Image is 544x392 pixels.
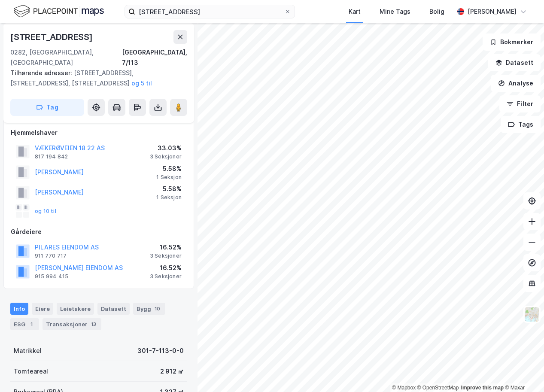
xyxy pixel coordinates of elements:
[89,320,98,328] div: 13
[156,184,182,194] div: 5.58%
[14,4,104,19] img: logo.f888ab2527a4732fd821a326f86c7f29.svg
[156,164,182,174] div: 5.58%
[133,303,165,315] div: Bygg
[11,227,187,237] div: Gårdeiere
[150,252,182,259] div: 3 Seksjoner
[501,351,544,392] div: Kontrollprogram for chat
[35,153,68,160] div: 817 194 842
[150,242,182,252] div: 16.52%
[32,303,53,315] div: Eiere
[392,385,416,391] a: Mapbox
[10,318,39,330] div: ESG
[137,346,184,356] div: 301-7-113-0-0
[468,6,517,17] div: [PERSON_NAME]
[10,47,122,68] div: 0282, [GEOGRAPHIC_DATA], [GEOGRAPHIC_DATA]
[150,143,182,153] div: 33.03%
[122,47,187,68] div: [GEOGRAPHIC_DATA], 7/113
[501,351,544,392] iframe: Chat Widget
[14,346,42,356] div: Matrikkel
[499,95,541,112] button: Filter
[483,33,541,51] button: Bokmerker
[429,6,444,17] div: Bolig
[417,385,459,391] a: OpenStreetMap
[10,68,180,88] div: [STREET_ADDRESS], [STREET_ADDRESS], [STREET_ADDRESS]
[153,304,162,313] div: 10
[491,75,541,92] button: Analyse
[501,116,541,133] button: Tags
[10,99,84,116] button: Tag
[35,252,67,259] div: 911 770 717
[10,69,74,76] span: Tilhørende adresser:
[461,385,504,391] a: Improve this map
[380,6,410,17] div: Mine Tags
[11,128,187,138] div: Hjemmelshaver
[156,174,182,181] div: 1 Seksjon
[150,273,182,280] div: 3 Seksjoner
[524,306,540,322] img: Z
[57,303,94,315] div: Leietakere
[43,318,101,330] div: Transaksjoner
[488,54,541,71] button: Datasett
[97,303,130,315] div: Datasett
[150,153,182,160] div: 3 Seksjoner
[160,366,184,377] div: 2 912 ㎡
[14,366,48,377] div: Tomteareal
[27,320,36,328] div: 1
[135,5,284,18] input: Søk på adresse, matrikkel, gårdeiere, leietakere eller personer
[150,263,182,273] div: 16.52%
[156,194,182,201] div: 1 Seksjon
[35,273,68,280] div: 915 994 415
[10,303,28,315] div: Info
[10,30,94,44] div: [STREET_ADDRESS]
[349,6,361,17] div: Kart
